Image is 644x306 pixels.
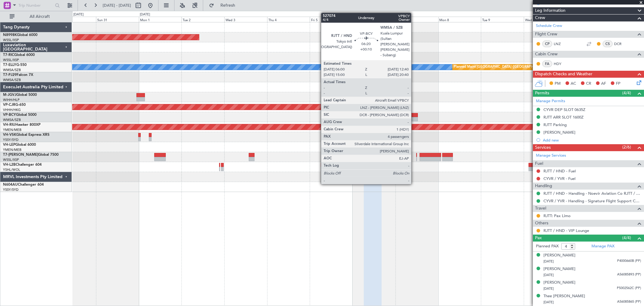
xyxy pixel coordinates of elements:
div: FA [542,60,552,67]
span: P5002562C (PP) [617,286,641,291]
a: RJTT: Pax Limo [543,213,571,218]
a: VH-RIUHawker 800XP [3,123,40,127]
div: Sat 6 [353,17,396,22]
span: Refresh [215,3,241,8]
div: Sun 7 [396,17,438,22]
a: N8998KGlobal 6000 [3,33,37,37]
a: WSSL/XSP [3,38,19,42]
span: A56085865 (PP) [617,299,641,304]
div: [DATE] [73,12,84,17]
span: Flight Crew [535,31,557,38]
a: T7-RICGlobal 6000 [3,53,35,57]
span: A56085893 (PP) [617,272,641,277]
a: YSSY/SYD [3,187,18,192]
a: T7-ELLYG-550 [3,63,27,67]
a: YMEN/MEB [3,148,21,152]
a: WSSL/XSP [3,158,19,162]
a: YMEN/MEB [3,128,21,132]
a: VHHH/HKG [3,108,21,112]
span: VH-L2B [3,163,16,167]
div: CYVR DEP SLOT 0635Z [543,107,585,112]
a: DCR [614,41,628,47]
div: Sun 31 [96,17,139,22]
a: VH-VSKGlobal Express XRS [3,133,50,137]
label: Planned PAX [536,243,559,249]
a: WMSA/SZB [3,118,21,122]
div: CP [542,41,552,47]
span: VH-LEP [3,143,15,147]
span: T7-PJ29 [3,73,17,77]
div: RJTT Parking [543,122,567,127]
div: RJTT ARR SLOT 1600Z [543,115,584,120]
span: (4/4) [622,90,631,96]
a: T7-[PERSON_NAME]Global 7500 [3,153,59,157]
a: HDY [554,61,567,67]
a: T7-PJ29Falcon 7X [3,73,33,77]
span: VP-CJR [3,103,15,107]
span: Leg Information [535,7,566,14]
div: [PERSON_NAME] [543,130,575,135]
span: [DATE] [543,273,554,277]
span: CR [586,81,591,87]
span: AC [571,81,576,87]
span: VH-RIU [3,123,15,127]
a: Manage Permits [536,98,565,104]
div: Sat 30 [53,17,96,22]
span: AF [601,81,606,87]
span: Fuel [535,160,543,167]
span: Others [535,220,548,227]
a: M-JGVJGlobal 5000 [3,93,37,97]
span: VP-BCY [3,113,16,117]
a: WIHH/HLP [3,98,20,102]
div: Tue 2 [181,17,224,22]
span: Pax [535,235,542,242]
span: PM [555,81,561,87]
a: N604AUChallenger 604 [3,183,44,187]
div: Mon 8 [438,17,481,22]
div: [PERSON_NAME] [543,280,575,286]
span: N8998K [3,33,17,37]
a: YSSY/SYD [3,138,18,142]
span: (4/4) [622,235,631,241]
div: Wed 3 [224,17,267,22]
div: Add new [543,138,641,143]
span: T7-[PERSON_NAME] [3,153,38,157]
div: Mon 1 [139,17,182,22]
div: Thu 4 [267,17,310,22]
span: [DATE] [543,286,554,291]
a: VP-CJRG-650 [3,103,26,107]
span: (2/6) [622,144,631,150]
button: Refresh [206,1,242,10]
span: [DATE] - [DATE] [103,3,131,8]
a: WMSA/SZB [3,68,21,72]
span: Crew [535,15,545,21]
a: LNZ [554,41,567,47]
a: CYVR / YVR - Handling - Signature Flight Support CYVR / YVR [543,198,641,203]
span: [DATE] [543,259,554,264]
span: T7-RIC [3,53,14,57]
span: [DATE] [543,300,554,304]
span: FP [616,81,620,87]
a: Manage Services [536,153,566,159]
span: M-JGVJ [3,93,16,97]
a: VH-LEPGlobal 6000 [3,143,36,147]
a: Manage PAX [591,243,614,249]
span: Permits [535,90,549,97]
span: Dispatch Checks and Weather [535,71,592,78]
a: RJTT / HND - VIP Lounge [543,228,589,233]
div: Thee [PERSON_NAME] [543,293,585,299]
input: Trip Number [18,1,53,10]
div: [PERSON_NAME] [543,266,575,272]
span: Handling [535,183,552,190]
div: Fri 5 [310,17,353,22]
span: Cabin Crew [535,51,558,58]
span: T7-ELLY [3,63,16,67]
button: All Aircraft [7,12,66,21]
div: Planned Maint [GEOGRAPHIC_DATA] ([GEOGRAPHIC_DATA] Intl) [454,63,555,72]
a: YSHL/WOL [3,168,20,172]
div: CS [603,41,613,47]
span: Services [535,144,551,151]
a: Schedule Crew [536,23,562,29]
span: VH-VSK [3,133,16,137]
span: N604AU [3,183,18,187]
